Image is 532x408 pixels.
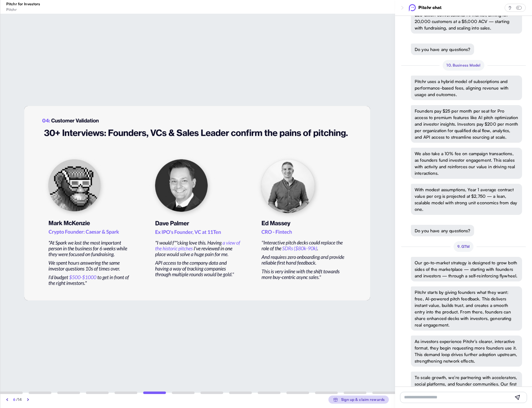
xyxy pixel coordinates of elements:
p: Sign up & claim rewards [341,397,385,402]
img: ear [509,6,511,10]
p: Pitchr [6,7,40,12]
img: svg%3e [6,398,8,401]
p: As investors experience Pitchr’s clearer, interactive format, they begin requesting more founders... [415,338,518,364]
p: With modest assumptions, Year 1 average contract value per org is projected at $2,750 — a lean, s... [415,186,518,212]
p: Founders pay $25 per month per seat for Pro access to premium features like AI pitch optimization... [415,108,518,140]
span: / 14 [16,397,22,402]
img: close [401,6,404,10]
p: 6 [13,397,22,402]
p: Pitchr for Investors [6,1,40,7]
button: Sign up & claim rewards [328,396,389,404]
img: svg%3e [332,396,339,403]
p: Do you have any questions? [415,46,470,53]
p: Do you have any questions? [415,227,470,234]
img: svg%3e [27,398,29,401]
p: Our go-to-market strategy is designed to grow both sides of the marketplace — starting with found... [415,259,518,279]
p: We also take a 10% fee on campaign transactions, as founders fund investor engagement. This scale... [415,150,518,176]
p: 9. GTM [457,244,470,249]
img: svg%3e [409,4,416,12]
p: Pitchr uses a hybrid model of subscriptions and performance-based fees, aligning revenue with usa... [415,78,518,98]
img: svg%3e [514,394,521,401]
button: ear [505,4,526,12]
p: Pitchr chat [418,4,442,11]
img: 72_1750156514249-page-6.jpg [24,106,370,300]
p: To scale growth, we’re partnering with accelerators, social platforms, and founder communities. O... [415,374,518,400]
p: Pitchr starts by giving founders what they want: free, AI-powered pitch feedback. This delivers i... [415,289,518,328]
p: 10. Business Model [446,63,480,68]
p: We're targeting a $100 million segment within the $20 billion conversational AI market, aiming fo... [415,5,518,31]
